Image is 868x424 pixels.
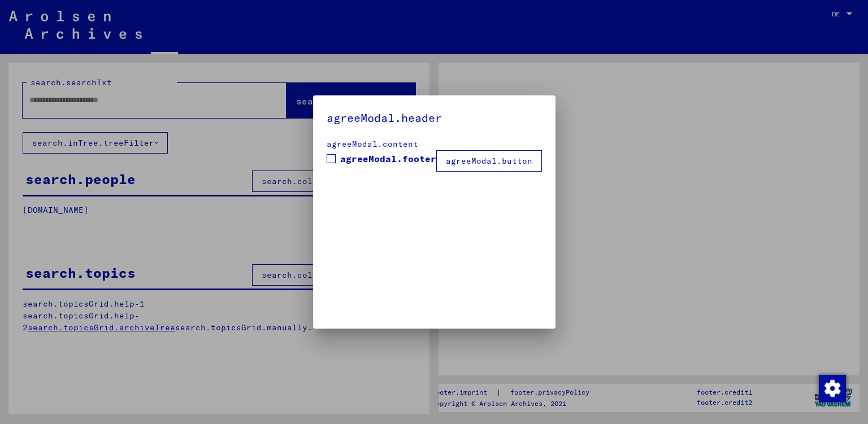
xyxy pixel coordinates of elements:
button: agreeModal.button [436,150,542,172]
img: Zustimmung ändern [819,375,846,402]
span: agreeModal.footer [340,152,436,165]
div: agreeModal.content [327,138,542,150]
h5: agreeModal.header [327,109,542,127]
